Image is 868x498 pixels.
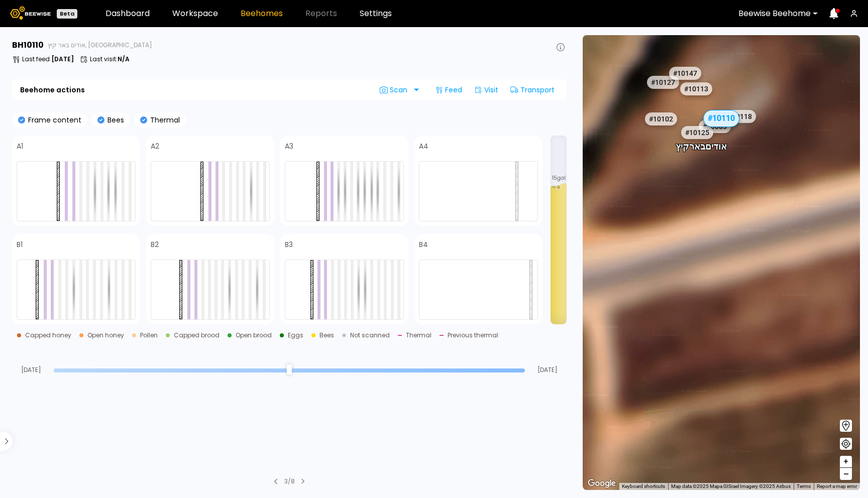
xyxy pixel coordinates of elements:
div: Feed [431,82,466,98]
a: Settings [360,10,392,18]
div: Previous thermal [448,332,498,338]
p: Last feed : [22,56,74,62]
b: N/A [118,55,130,63]
h3: BH 10110 [12,41,44,49]
div: # 10118 [724,110,756,123]
div: # 10125 [681,126,713,139]
div: Pollen [140,332,158,338]
div: Transport [506,82,559,98]
span: 15 gal [552,176,566,181]
div: Eggs [288,332,303,338]
div: Capped brood [174,332,220,338]
h4: B4 [419,241,428,248]
button: Keyboard shortcuts [622,483,665,490]
button: – [840,468,852,480]
div: # 10110 [703,110,739,127]
div: Open honey [87,332,124,338]
div: Not scanned [350,332,390,338]
div: אודים באר קיץ [676,131,727,152]
a: Open this area in Google Maps (opens a new window) [585,477,618,490]
h4: B3 [285,241,293,248]
button: + [840,456,852,468]
div: Beta [57,9,77,19]
span: – [843,468,849,480]
h4: B2 [151,241,159,248]
a: Workspace [172,10,218,18]
h4: A2 [151,143,159,150]
p: Last visit : [90,56,130,62]
h4: A4 [419,143,428,150]
img: Google [585,477,618,490]
span: [DATE] [12,367,50,373]
a: Report a map error [817,483,857,489]
a: Beehomes [241,10,283,18]
p: Thermal [147,116,180,123]
div: # 10102 [645,112,677,126]
b: Beehome actions [20,86,85,93]
div: # 10127 [647,76,679,89]
div: # 10147 [669,67,701,80]
span: [DATE] [529,367,567,373]
a: Terms (opens in new tab) [797,483,811,489]
div: Open brood [236,332,272,338]
p: Bees [104,116,124,123]
span: Map data ©2025 Mapa GISrael Imagery ©2025 Airbus [671,483,791,489]
div: Visit [470,82,502,98]
div: # 10113 [680,82,712,95]
p: Frame content [25,116,81,123]
b: [DATE] [51,55,74,63]
h4: B1 [17,241,23,248]
span: + [843,455,849,468]
a: Dashboard [105,10,150,18]
div: Thermal [406,332,431,338]
img: Beewise logo [10,7,51,20]
span: אודים באר קיץ, [GEOGRAPHIC_DATA] [48,42,152,48]
h4: A1 [17,143,23,150]
div: Bees [319,332,334,338]
div: 3 / 8 [284,477,295,486]
h4: A3 [285,143,293,150]
div: Capped honey [25,332,71,338]
span: Scan [380,86,411,94]
span: Reports [305,10,337,18]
